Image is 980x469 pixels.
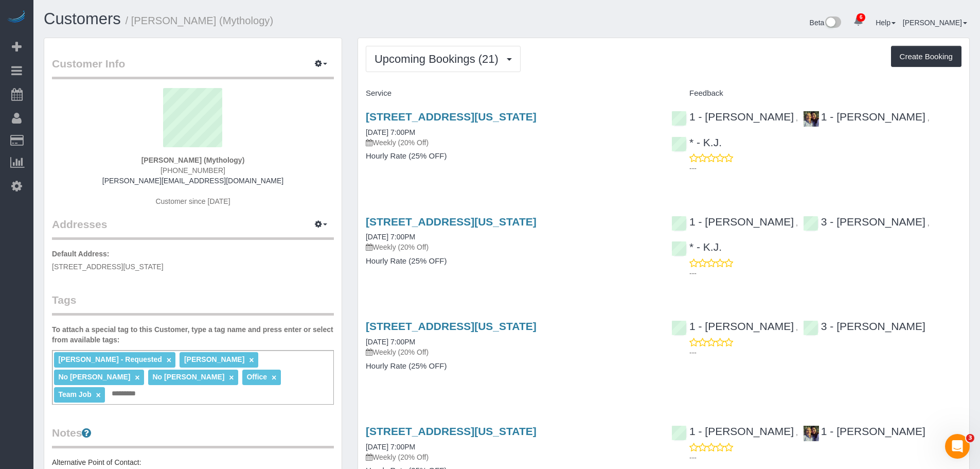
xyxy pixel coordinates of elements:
[366,216,537,228] a: [STREET_ADDRESS][US_STATE]
[671,136,722,148] a: * - K.J.
[804,426,819,441] img: 1 - Xiomara Inga
[689,268,961,279] p: ---
[366,152,656,161] h4: Hourly Rate (25% OFF)
[52,425,334,448] legend: Notes
[671,111,794,123] a: 1 - [PERSON_NAME]
[928,114,930,122] span: ,
[58,390,91,398] span: Team Job
[848,10,868,33] a: 6
[52,249,110,259] label: Default Address:
[671,89,961,98] h4: Feedback
[671,425,794,437] a: 1 - [PERSON_NAME]
[44,10,121,28] a: Customers
[803,216,925,228] a: 3 - [PERSON_NAME]
[804,111,819,127] img: 1 - Xiomara Inga
[366,128,415,136] a: [DATE] 7:00PM
[366,443,415,451] a: [DATE] 7:00PM
[671,216,794,228] a: 1 - [PERSON_NAME]
[796,219,798,227] span: ,
[671,320,794,332] a: 1 - [PERSON_NAME]
[966,434,974,442] span: 3
[52,324,334,345] label: To attach a special tag to this Customer, type a tag name and press enter or select from availabl...
[375,53,504,65] span: Upcoming Bookings (21)
[366,338,415,346] a: [DATE] 7:00PM
[152,373,224,381] span: No [PERSON_NAME]
[135,373,139,382] a: ×
[366,137,656,148] p: Weekly (20% Off)
[366,320,537,332] a: [STREET_ADDRESS][US_STATE]
[141,156,245,164] strong: [PERSON_NAME] (Mythology)
[96,391,101,399] a: ×
[167,356,171,364] a: ×
[945,434,970,459] iframe: Intercom live chat
[126,15,274,26] small: / [PERSON_NAME] (Mythology)
[796,428,798,437] span: ,
[52,263,164,271] span: [STREET_ADDRESS][US_STATE]
[689,348,961,358] p: ---
[155,197,230,205] span: Customer since [DATE]
[810,19,842,27] a: Beta
[366,233,415,241] a: [DATE] 7:00PM
[928,219,930,227] span: ,
[366,425,537,437] a: [STREET_ADDRESS][US_STATE]
[796,323,798,332] span: ,
[272,373,276,382] a: ×
[366,257,656,266] h4: Hourly Rate (25% OFF)
[52,292,334,316] legend: Tags
[803,425,925,437] a: 1 - [PERSON_NAME]
[366,347,656,357] p: Weekly (20% Off)
[366,111,537,123] a: [STREET_ADDRESS][US_STATE]
[689,453,961,463] p: ---
[184,355,244,363] span: [PERSON_NAME]
[366,46,521,72] button: Upcoming Bookings (21)
[366,362,656,371] h4: Hourly Rate (25% OFF)
[366,242,656,252] p: Weekly (20% Off)
[249,356,254,364] a: ×
[58,355,162,363] span: [PERSON_NAME] - Requested
[891,46,961,67] button: Create Booking
[689,163,961,173] p: ---
[366,452,656,462] p: Weekly (20% Off)
[803,111,925,123] a: 1 - [PERSON_NAME]
[876,19,896,27] a: Help
[671,241,722,253] a: * - K.J.
[52,56,334,79] legend: Customer Info
[824,16,841,30] img: New interface
[58,373,130,381] span: No [PERSON_NAME]
[6,10,27,25] img: Automaid Logo
[246,373,267,381] span: Office
[161,166,225,175] span: [PHONE_NUMBER]
[366,89,656,98] h4: Service
[796,114,798,122] span: ,
[102,177,283,185] a: [PERSON_NAME][EMAIL_ADDRESS][DOMAIN_NAME]
[803,320,925,332] a: 3 - [PERSON_NAME]
[903,19,967,27] a: [PERSON_NAME]
[229,373,234,382] a: ×
[857,13,865,22] span: 6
